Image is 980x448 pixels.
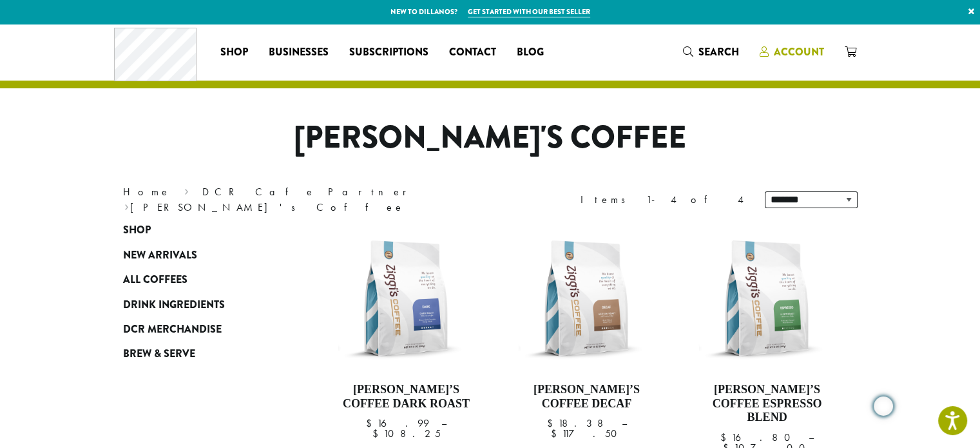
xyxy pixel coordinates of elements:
[372,427,440,440] bdi: 108.25
[123,317,278,342] a: DCR Merchandise
[621,416,626,430] span: –
[550,427,622,440] bdi: 117.50
[366,416,429,430] bdi: 16.99
[441,416,447,430] span: –
[349,44,428,61] span: Subscriptions
[366,416,377,430] span: $
[332,224,480,373] img: Ziggis-Dark-Blend-12-oz.png
[372,427,383,440] span: $
[123,248,197,264] span: New Arrivals
[512,224,660,373] img: Ziggis-Decaf-Blend-12-oz.png
[774,44,824,59] span: Account
[184,180,189,200] span: ›
[269,44,329,61] span: Businesses
[449,44,496,61] span: Contact
[517,44,544,61] span: Blog
[123,243,278,268] a: New Arrivals
[332,383,481,411] h4: [PERSON_NAME]’s Coffee Dark Roast
[124,195,129,215] span: ›
[123,268,278,292] a: All Coffees
[546,416,557,430] span: $
[202,185,416,199] a: DCR Cafe Partner
[693,383,841,425] h4: [PERSON_NAME]’s Coffee Espresso Blend
[123,297,225,313] span: Drink Ingredients
[546,416,609,430] bdi: 18.38
[123,218,278,242] a: Shop
[123,342,278,366] a: Brew & Serve
[123,322,222,338] span: DCR Merchandise
[220,44,248,61] span: Shop
[673,41,749,63] a: Search
[512,383,660,411] h4: [PERSON_NAME]’s Coffee Decaf
[720,431,796,444] bdi: 16.80
[123,272,187,288] span: All Coffees
[210,42,258,63] a: Shop
[698,44,739,59] span: Search
[123,292,278,317] a: Drink Ingredients
[123,184,471,215] nav: Breadcrumb
[123,346,195,362] span: Brew & Serve
[468,6,590,17] a: Get started with our best seller
[720,431,731,444] span: $
[581,192,745,208] div: Items 1-4 of 4
[113,119,867,157] h1: [PERSON_NAME]'s Coffee
[123,222,151,239] span: Shop
[123,185,171,199] a: Home
[550,427,561,440] span: $
[809,431,814,444] span: –
[693,224,841,373] img: Ziggis-Espresso-Blend-12-oz.png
